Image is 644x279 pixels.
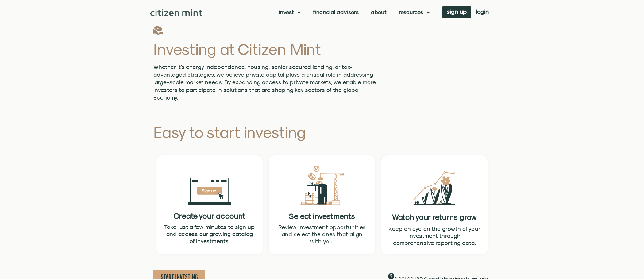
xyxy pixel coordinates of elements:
[313,9,359,15] a: Financial Advisors
[153,124,322,140] h2: Easy to start investing
[279,9,301,15] a: Invest
[385,213,484,221] h2: Watch your returns grow​
[279,9,430,15] nav: Menu
[153,63,376,101] span: Whether it’s energy independence, housing, senior secured lending, or tax-advantaged strategies, ...
[447,10,467,14] span: sign up
[160,213,259,219] h2: Create your account
[153,41,376,57] h2: Investing at Citizen Mint
[371,9,387,15] a: About
[388,225,481,247] p: Keep an eye on the growth of your investment through comprehensive reporting data.
[278,224,366,245] span: Review investment opportunities and select the ones that align with you.
[476,10,489,14] span: login
[153,26,163,35] img: flower1_DG
[442,6,471,18] a: sign up
[272,213,372,219] h2: Select investments​
[471,6,493,18] a: login
[399,9,430,15] a: Resources
[163,224,256,245] p: Take just a few minutes to sign up and access our growing catalog of investments.
[150,9,203,16] img: Citizen Mint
